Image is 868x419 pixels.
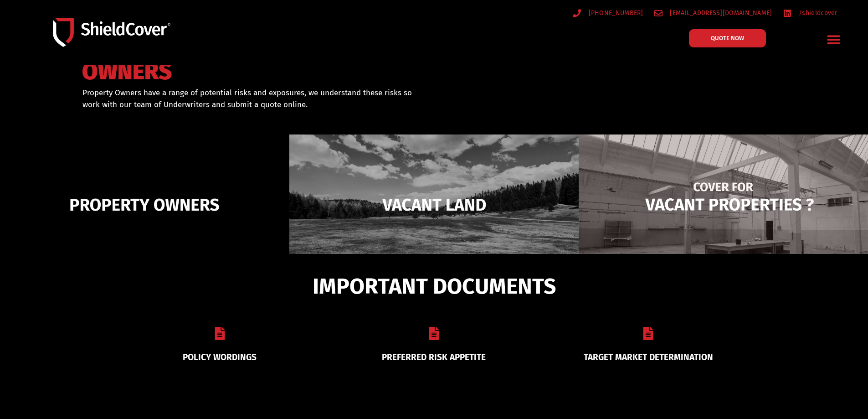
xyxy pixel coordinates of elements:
[586,7,643,19] span: [PHONE_NUMBER]
[584,352,713,362] a: TARGET MARKET DETERMINATION
[53,18,170,47] img: Shield-Cover-Underwriting-Australia-logo-full
[689,29,766,47] a: QUOTE NOW
[783,7,837,19] a: /shieldcover
[711,35,744,41] span: QUOTE NOW
[289,134,579,275] img: Vacant Land liability cover
[689,93,868,419] iframe: LiveChat chat widget
[668,7,772,19] span: [EMAIL_ADDRESS][DOMAIN_NAME]
[573,7,643,19] a: [PHONE_NUMBER]
[796,7,837,19] span: /shieldcover
[823,29,845,50] div: Menu Toggle
[382,352,486,362] a: PREFERRED RISK APPETITE
[654,7,772,19] a: [EMAIL_ADDRESS][DOMAIN_NAME]
[183,352,257,362] a: POLICY WORDINGS
[82,87,422,110] p: Property Owners have a range of potential risks and exposures, we understand these risks so work ...
[313,278,556,295] span: IMPORTANT DOCUMENTS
